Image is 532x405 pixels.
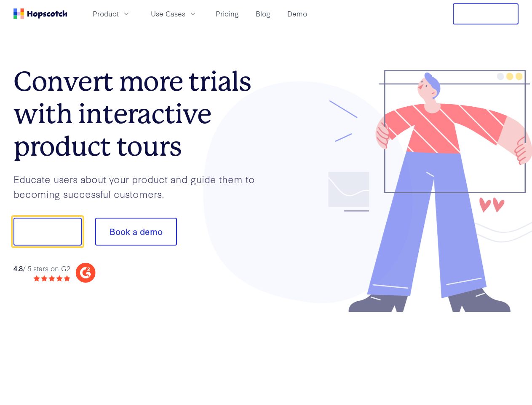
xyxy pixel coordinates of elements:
[252,7,274,21] a: Blog
[13,218,82,246] button: Show me!
[13,65,266,162] h1: Convert more trials with interactive product tours
[88,7,136,21] button: Product
[146,7,202,21] button: Use Cases
[453,3,519,24] button: Free Trial
[13,263,23,273] strong: 4.8
[13,172,266,201] p: Educate users about your product and guide them to becoming successful customers.
[212,7,242,21] a: Pricing
[13,8,67,19] a: Home
[151,8,185,19] span: Use Cases
[284,7,310,21] a: Demo
[93,8,119,19] span: Product
[95,218,177,246] button: Book a demo
[13,263,70,274] div: / 5 stars on G2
